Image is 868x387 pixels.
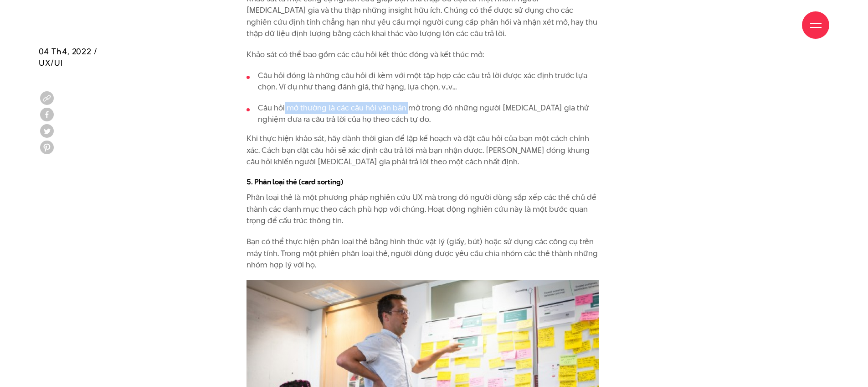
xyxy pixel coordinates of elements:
p: Khi thực hiện khảo sát, hãy dành thời gian để lập kế hoạch và đặt câu hỏi của bạn một cách chính ... [247,133,599,168]
h4: 5. Phân loại thẻ (card sorting) [247,177,599,188]
li: Câu hỏi đóng là những câu hỏi đi kèm với một tập hợp các câu trả lời được xác định trước lựa chọn... [247,70,599,93]
span: 04 Th4, 2022 / UX/UI [39,46,98,68]
p: Phân loại thẻ là một phương pháp nghiên cứu UX mà trong đó người dùng sắp xếp các thẻ chủ đề thàn... [247,192,599,227]
p: Bạn có thể thực hiện phân loại thẻ bằng hình thức vật lý (giấy, bút) hoặc sử dụng các công cụ trê... [247,236,599,271]
li: Câu hỏi mở thường là các câu hỏi văn bản mở trong đó những người [MEDICAL_DATA] gia thử nghiệm đư... [247,102,599,126]
p: Khảo sát có thể bao gồm các câu hỏi kết thúc đóng và kết thúc mở: [247,49,599,61]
